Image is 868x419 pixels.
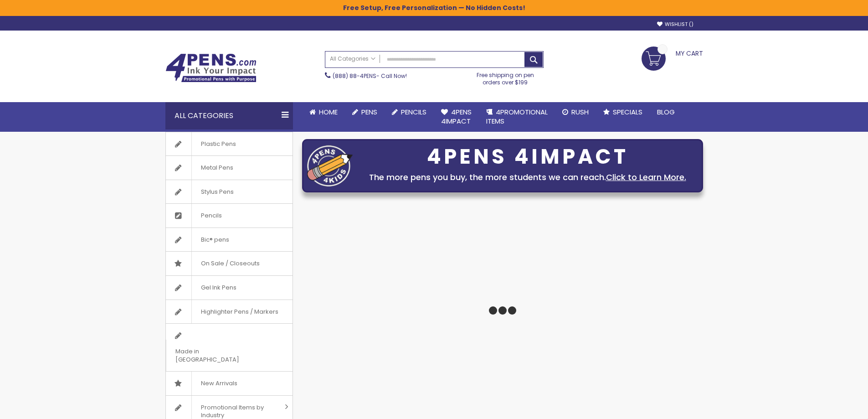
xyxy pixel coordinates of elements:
[166,372,293,395] a: New Arrivals
[467,68,544,86] div: Free shipping on pen orders over $199
[166,340,270,371] span: Made in [GEOGRAPHIC_DATA]
[166,324,293,371] a: Made in [GEOGRAPHIC_DATA]
[191,132,245,156] span: Plastic Pens
[302,102,345,122] a: Home
[385,102,434,122] a: Pencils
[606,171,686,183] a: Click to Learn More.
[333,72,407,80] span: - Call Now!
[657,21,693,28] a: Wishlist
[596,102,650,122] a: Specials
[166,276,293,300] a: Gel Ink Pens
[166,180,293,204] a: Stylus Pens
[166,300,293,324] a: Highlighter Pens / Markers
[166,228,293,252] a: Bic® pens
[166,132,293,156] a: Plastic Pens
[330,55,375,62] span: All Categories
[357,147,698,166] div: 4PENS 4IMPACT
[345,102,385,122] a: Pens
[333,72,376,80] a: (888) 88-4PENS
[657,107,675,117] span: Blog
[191,180,243,204] span: Stylus Pens
[571,107,589,117] span: Rush
[165,102,293,129] div: All Categories
[191,276,246,300] span: Gel Ink Pens
[191,204,231,228] span: Pencils
[555,102,596,122] a: Rush
[613,107,642,117] span: Specials
[191,372,247,395] span: New Arrivals
[166,204,293,228] a: Pencils
[357,171,698,184] div: The more pens you buy, the more students we can reach.
[166,252,293,275] a: On Sale / Closeouts
[307,145,353,186] img: four_pen_logo.png
[361,107,377,117] span: Pens
[191,300,288,324] span: Highlighter Pens / Markers
[166,156,293,180] a: Metal Pens
[191,228,238,252] span: Bic® pens
[165,53,257,83] img: 4Pens Custom Pens and Promotional Products
[319,107,338,117] span: Home
[191,156,242,180] span: Metal Pens
[434,102,479,132] a: 4Pens4impact
[325,52,380,67] a: All Categories
[479,102,555,132] a: 4PROMOTIONALITEMS
[650,102,682,122] a: Blog
[486,107,548,126] span: 4PROMOTIONAL ITEMS
[401,107,426,117] span: Pencils
[191,252,269,275] span: On Sale / Closeouts
[441,107,472,126] span: 4Pens 4impact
